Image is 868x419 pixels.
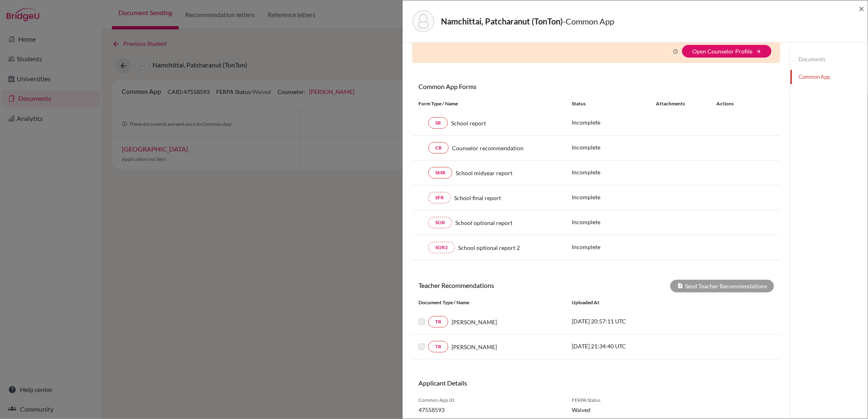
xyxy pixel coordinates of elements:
a: Documents [790,52,868,67]
a: SMR [428,167,452,178]
a: SOR2 [428,242,455,253]
span: Common App ID [418,397,559,404]
a: SFR [428,192,451,203]
i: arrow_forward [756,49,761,54]
div: Attachments [656,100,707,107]
p: Incomplete [572,168,656,176]
span: [PERSON_NAME] [452,343,497,351]
a: Common App [790,70,868,84]
h6: Applicant Details [418,379,590,387]
span: FERPA Status [572,397,651,404]
span: Counselor recommendation [452,144,523,152]
div: Actions [707,100,757,107]
p: Incomplete [572,218,656,226]
a: Open Counselor Profile [692,48,752,55]
a: TR [428,341,448,352]
strong: Namchittai, Patcharanut (TonTon) [441,16,563,26]
h6: Common App Forms [412,82,596,90]
div: Status [572,100,656,107]
p: Incomplete [572,193,656,201]
h6: Teacher Recommendations [412,281,596,289]
span: - Common App [563,16,614,26]
span: [PERSON_NAME] [452,318,497,326]
span: School optional report [455,218,512,227]
p: Incomplete [572,118,656,127]
div: Uploaded at [566,299,688,306]
p: Incomplete [572,143,656,152]
p: [DATE] 21:34:40 UTC [572,342,682,350]
button: Close [859,4,864,13]
a: TR [428,316,448,328]
p: [DATE] 20:57:11 UTC [572,317,682,325]
span: School final report [454,194,501,202]
a: SR [428,117,448,129]
div: Send Teacher Recommendations [670,280,774,292]
div: Document Type / Name [412,299,566,306]
span: School midyear report [456,169,512,177]
a: CR [428,142,449,154]
span: × [859,2,864,14]
span: School report [451,119,486,127]
a: SOR [428,217,452,228]
span: Waived [572,406,651,414]
button: Open Counselor Profilearrow_forward [682,45,772,58]
div: Form Type / Name [412,100,566,107]
p: Incomplete [572,243,656,251]
span: 47558593 [418,406,559,414]
span: School optional report 2 [458,243,520,252]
